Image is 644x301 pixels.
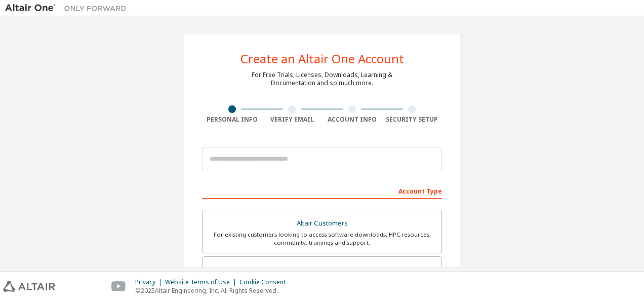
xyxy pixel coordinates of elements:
div: Website Terms of Use [165,278,239,286]
div: For existing customers looking to access software downloads, HPC resources, community, trainings ... [209,231,435,247]
div: For Free Trials, Licenses, Downloads, Learning & Documentation and so much more. [252,71,392,87]
div: Account Type [202,182,442,199]
div: Privacy [135,278,165,286]
div: Security Setup [382,116,442,124]
p: © 2025 Altair Engineering, Inc. All Rights Reserved. [135,286,292,295]
div: Personal Info [202,116,262,124]
div: Account Info [322,116,382,124]
img: youtube.svg [111,281,126,292]
img: Altair One [5,3,132,13]
img: altair_logo.svg [3,281,55,292]
div: Verify Email [262,116,323,124]
div: Cookie Consent [239,278,292,286]
div: Students [209,263,435,277]
div: Altair Customers [209,216,435,231]
div: Create an Altair One Account [240,53,404,65]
